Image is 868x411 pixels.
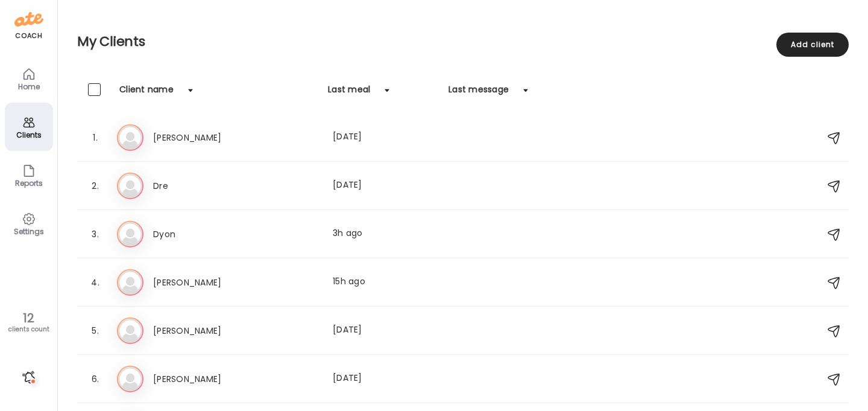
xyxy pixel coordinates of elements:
img: ate [14,10,43,29]
div: [DATE] [333,323,439,338]
h3: Dre [153,179,259,193]
div: clients count [4,325,53,334]
h3: Dyon [153,227,259,241]
div: coach [15,31,42,41]
div: 6. [88,372,102,386]
div: Add client [776,33,849,57]
h3: [PERSON_NAME] [153,275,259,290]
div: 12 [4,311,53,325]
div: Client name [119,83,174,103]
div: Reports [7,179,51,187]
div: 2. [88,179,102,193]
div: 1. [88,130,102,145]
div: 3. [88,227,102,241]
div: Last meal [328,83,370,103]
h3: [PERSON_NAME] [153,372,259,386]
div: 3h ago [333,227,439,241]
div: [DATE] [333,130,439,145]
div: 4. [88,275,102,290]
div: Home [7,83,51,91]
h2: My Clients [77,33,849,51]
div: Last message [448,83,509,103]
h3: [PERSON_NAME] [153,130,259,145]
div: Settings [7,228,51,235]
div: [DATE] [333,372,439,386]
div: Clients [7,131,51,139]
div: 15h ago [333,275,439,290]
div: 5. [88,323,102,338]
h3: [PERSON_NAME] [153,323,259,338]
div: [DATE] [333,179,439,193]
